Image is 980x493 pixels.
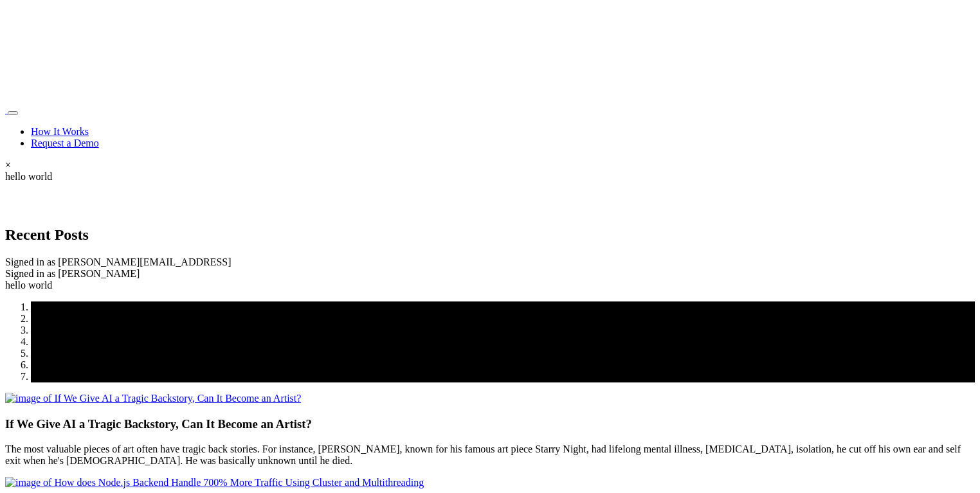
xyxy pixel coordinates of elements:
div: × [5,159,975,171]
div: Signed in as [PERSON_NAME][EMAIL_ADDRESS] [5,256,975,268]
div: hello world [5,280,975,291]
h2: Recent Posts [5,195,975,244]
img: image of If We Give AI a Tragic Backstory, Can It Become an Artist? [5,393,301,404]
p: The most valuable pieces of art often have tragic back stories. For instance, [PERSON_NAME], know... [5,444,975,467]
img: image of How does Node.js Backend Handle 700% More Traffic Using Cluster and Multithreading [5,477,424,489]
a: How It Works [31,126,89,137]
a: Request a Demo [31,138,99,148]
button: Toggle navigation [8,111,18,115]
h3: If We Give AI a Tragic Backstory, Can It Become an Artist? [5,417,975,431]
div: Signed in as [PERSON_NAME] [5,268,975,280]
